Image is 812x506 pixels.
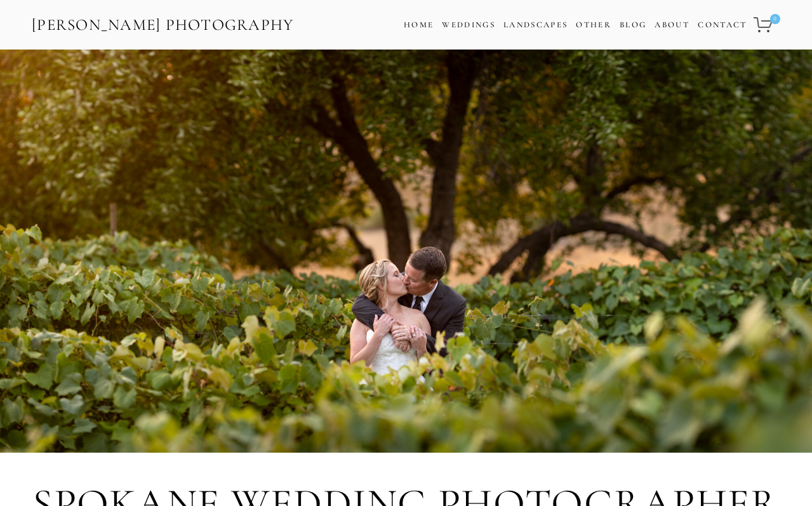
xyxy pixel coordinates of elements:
a: Contact [698,16,747,34]
a: About [655,16,689,34]
a: Other [576,20,611,30]
a: Weddings [442,20,495,30]
a: Home [404,16,434,34]
a: [PERSON_NAME] Photography [30,11,295,39]
a: Blog [620,16,646,34]
a: 0 items in cart [752,10,782,40]
a: Landscapes [503,20,568,30]
span: 0 [770,14,780,24]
